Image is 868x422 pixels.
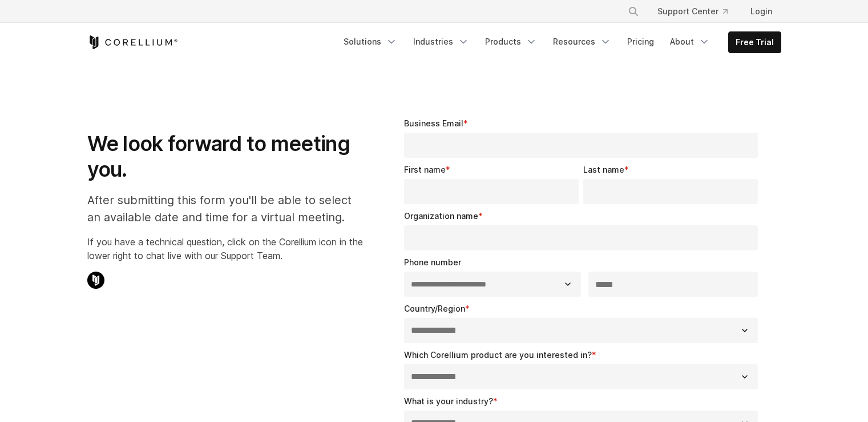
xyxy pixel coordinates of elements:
p: If you have a technical question, click on the Corellium icon in the lower right to chat live wit... [87,235,363,262]
a: Products [478,31,544,52]
span: Which Corellium product are you interested in? [404,350,592,360]
span: Country/Region [404,304,465,313]
a: Free Trial [729,32,781,53]
img: Corellium Chat Icon [87,272,104,289]
a: Solutions [337,31,404,52]
span: Business Email [404,118,463,128]
div: Navigation Menu [614,1,781,22]
a: Support Center [648,1,737,22]
span: Organization name [404,211,478,221]
a: About [663,31,717,52]
span: First name [404,165,446,174]
span: What is your industry? [404,396,493,406]
a: Industries [406,31,476,52]
a: Resources [546,31,618,52]
a: Pricing [620,31,661,52]
a: Login [741,1,781,22]
span: Phone number [404,257,461,267]
p: After submitting this form you'll be able to select an available date and time for a virtual meet... [87,192,363,226]
div: Navigation Menu [337,31,781,53]
a: Corellium Home [87,35,178,49]
span: Last name [583,165,624,174]
button: Search [623,1,644,22]
h1: We look forward to meeting you. [87,131,363,182]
